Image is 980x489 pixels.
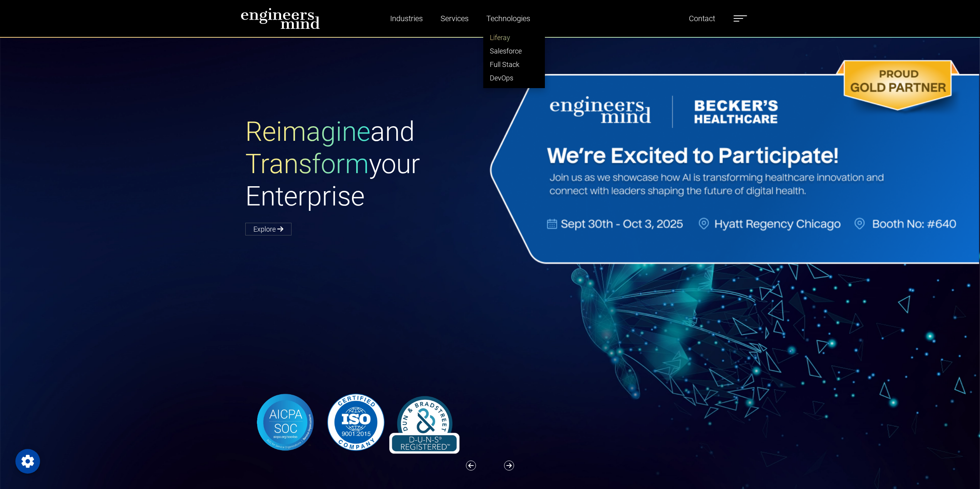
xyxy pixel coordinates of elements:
[245,116,370,147] span: Reimagine
[437,10,472,27] a: Services
[387,10,426,27] a: Industries
[484,71,544,85] a: DevOps
[686,10,718,27] a: Contact
[484,31,544,44] a: Liferay
[245,223,291,235] a: Explore
[245,115,490,212] h1: and your Enterprise
[245,148,369,180] span: Transform
[483,10,533,27] a: Technologies
[245,391,466,454] img: banner-logo
[484,44,544,58] a: Salesforce
[484,58,544,71] a: Full Stack
[483,27,545,88] ul: Industries
[241,8,320,29] img: logo
[485,56,980,268] img: Website Banner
